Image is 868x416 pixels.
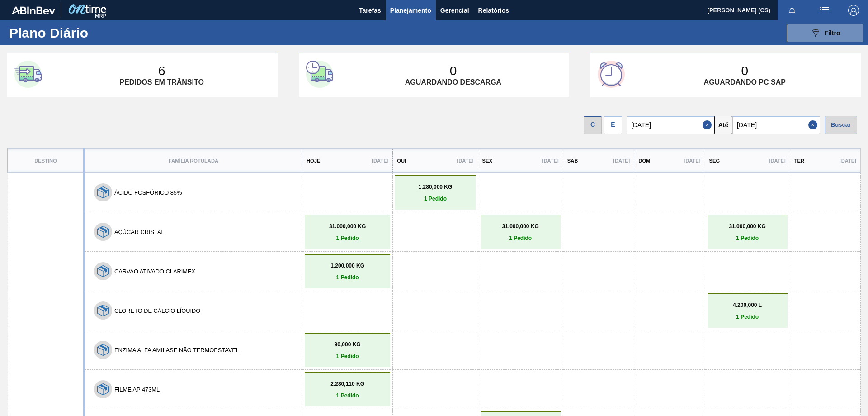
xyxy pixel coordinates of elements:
[307,235,388,241] p: 1 Pedido
[307,158,320,163] p: Hoje
[584,116,602,134] div: C
[840,158,856,163] p: [DATE]
[119,78,203,86] p: Pedidos em trânsito
[397,184,473,202] a: 1.280,000 KG1 Pedido
[158,64,165,78] p: 6
[769,158,786,163] p: [DATE]
[741,64,748,78] p: 0
[114,189,182,196] button: ÁCIDO FOSFÓRICO 85%
[825,29,840,37] span: Filtro
[598,61,625,88] img: third-card-icon
[307,263,388,281] a: 1.200,000 KG1 Pedido
[732,116,820,134] input: dd/mm/yyyy
[306,61,333,88] img: second-card-icon
[483,223,558,230] p: 31.000,000 KG
[8,149,84,173] th: Destino
[778,4,807,17] button: Notificações
[483,223,558,241] a: 31.000,000 KG1 Pedido
[584,114,602,134] div: Visão data de Coleta
[405,78,501,86] p: Aguardando descarga
[787,24,863,42] button: Filtro
[307,353,388,359] p: 1 Pedido
[710,302,785,320] a: 4.200,000 L1 Pedido
[97,344,109,356] img: 7hKVVNeldsGH5KwE07rPnOGsQy+SHCf9ftlnweef0E1el2YcIeEt5yaNqj+jPq4oMsVpG1vCxiwYEd4SvddTlxqBvEWZPhf52...
[9,28,167,38] h1: Plano Diário
[114,268,195,275] button: CARVAO ATIVADO CLARIMEX
[14,61,42,88] img: first-card-icon
[307,341,388,359] a: 90,000 KG1 Pedido
[97,226,109,238] img: 7hKVVNeldsGH5KwE07rPnOGsQy+SHCf9ftlnweef0E1el2YcIeEt5yaNqj+jPq4oMsVpG1vCxiwYEd4SvddTlxqBvEWZPhf52...
[114,229,165,235] button: AÇÚCAR CRISTAL
[613,158,630,163] p: [DATE]
[627,116,714,134] input: dd/mm/yyyy
[710,235,785,241] p: 1 Pedido
[808,116,820,134] button: Close
[97,383,109,395] img: 7hKVVNeldsGH5KwE07rPnOGsQy+SHCf9ftlnweef0E1el2YcIeEt5yaNqj+jPq4oMsVpG1vCxiwYEd4SvddTlxqBvEWZPhf52...
[704,78,786,86] p: Aguardando PC SAP
[604,114,622,134] div: Visão Data de Entrega
[397,184,473,190] p: 1.280,000 KG
[307,381,388,387] p: 2.280,110 KG
[604,116,622,134] div: E
[478,5,509,16] span: Relatórios
[709,158,720,163] p: Seg
[372,158,388,163] p: [DATE]
[848,5,859,16] img: Logout
[450,64,457,78] p: 0
[114,307,200,314] button: CLORETO DE CÁLCIO LÍQUIDO
[825,116,857,134] div: Buscar
[482,158,492,163] p: Sex
[307,223,388,230] p: 31.000,000 KG
[703,116,714,134] button: Close
[483,235,558,241] p: 1 Pedido
[307,263,388,269] p: 1.200,000 KG
[390,5,431,16] span: Planejamento
[397,196,473,202] p: 1 Pedido
[397,158,406,163] p: Qui
[638,158,650,163] p: Dom
[114,386,160,393] button: FILME AP 473ML
[714,116,732,134] button: Até
[542,158,559,163] p: [DATE]
[567,158,578,163] p: Sab
[307,341,388,348] p: 90,000 KG
[794,158,804,163] p: Ter
[359,5,381,16] span: Tarefas
[710,223,785,230] p: 31.000,000 KG
[97,186,109,198] img: 7hKVVNeldsGH5KwE07rPnOGsQy+SHCf9ftlnweef0E1el2YcIeEt5yaNqj+jPq4oMsVpG1vCxiwYEd4SvddTlxqBvEWZPhf52...
[97,305,109,316] img: 7hKVVNeldsGH5KwE07rPnOGsQy+SHCf9ftlnweef0E1el2YcIeEt5yaNqj+jPq4oMsVpG1vCxiwYEd4SvddTlxqBvEWZPhf52...
[684,158,700,163] p: [DATE]
[457,158,473,163] p: [DATE]
[710,314,785,320] p: 1 Pedido
[114,347,239,354] button: ENZIMA ALFA AMILASE NÃO TERMOESTAVEL
[307,223,388,241] a: 31.000,000 KG1 Pedido
[819,5,830,16] img: userActions
[710,223,785,241] a: 31.000,000 KG1 Pedido
[710,302,785,308] p: 4.200,000 L
[440,5,469,16] span: Gerencial
[307,392,388,399] p: 1 Pedido
[97,265,109,277] img: 7hKVVNeldsGH5KwE07rPnOGsQy+SHCf9ftlnweef0E1el2YcIeEt5yaNqj+jPq4oMsVpG1vCxiwYEd4SvddTlxqBvEWZPhf52...
[12,6,55,14] img: TNhmsLtSVTkK8tSr43FrP2fwEKptu5GPRR3wAAAABJRU5ErkJggg==
[307,274,388,281] p: 1 Pedido
[84,149,302,173] th: Família Rotulada
[307,381,388,399] a: 2.280,110 KG1 Pedido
